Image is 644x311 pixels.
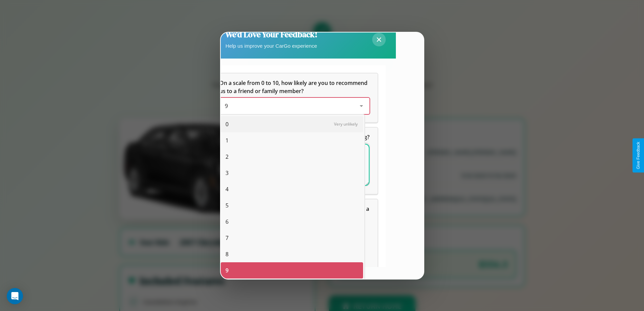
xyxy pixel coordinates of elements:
[221,181,363,197] div: 4
[225,136,229,145] span: 1
[219,79,369,95] span: On a scale from 0 to 10, how likely are you to recommend us to a friend or family member?
[221,165,363,181] div: 3
[221,149,363,165] div: 2
[225,185,229,193] span: 4
[225,29,317,40] h2: We'd Love Your Feedback!
[225,102,228,110] span: 9
[225,250,229,258] span: 8
[225,41,317,50] p: Help us improve your CarGo experience
[211,73,378,122] div: On a scale from 0 to 10, how likely are you to recommend us to a friend or family member?
[221,230,363,246] div: 7
[221,246,363,262] div: 8
[221,262,363,279] div: 9
[221,116,363,132] div: 0
[225,201,229,209] span: 5
[334,121,358,127] span: Very unlikely
[7,288,23,304] div: Open Intercom Messenger
[219,205,371,221] span: Which of the following features do you value the most in a vehicle?
[221,132,363,149] div: 1
[225,266,229,274] span: 9
[225,153,229,161] span: 2
[221,197,363,214] div: 5
[219,79,369,95] h5: On a scale from 0 to 10, how likely are you to recommend us to a friend or family member?
[636,142,641,169] div: Give Feedback
[221,279,363,295] div: 10
[225,218,229,226] span: 6
[225,120,229,128] span: 0
[221,214,363,230] div: 6
[225,169,229,177] span: 3
[219,133,369,141] span: What can we do to make your experience more satisfying?
[219,98,369,114] div: On a scale from 0 to 10, how likely are you to recommend us to a friend or family member?
[225,234,229,242] span: 7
